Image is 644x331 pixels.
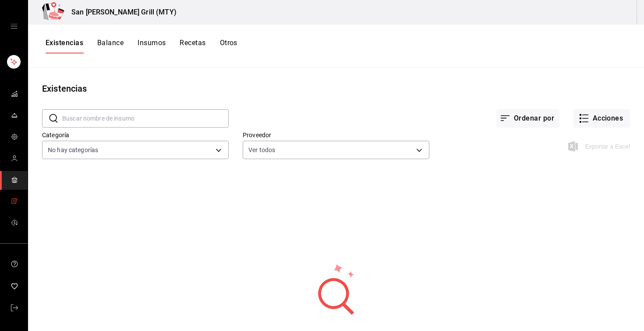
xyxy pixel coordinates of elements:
button: Existencias [46,39,83,53]
button: Acciones [573,109,630,128]
button: Insumos [138,39,166,53]
button: Balance [97,39,124,53]
label: Proveedor [243,132,429,138]
input: Buscar nombre de insumo [62,110,229,127]
span: No hay categorías [48,146,98,154]
label: Categoría [42,132,229,138]
span: Ver todos [248,146,275,154]
button: Otros [220,39,237,53]
h3: San [PERSON_NAME] Grill (MTY) [64,7,177,18]
button: Recetas [180,39,205,53]
div: Existencias [42,82,87,95]
button: Ordenar por [496,109,559,128]
button: open drawer [11,23,18,30]
div: navigation tabs [46,39,237,53]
